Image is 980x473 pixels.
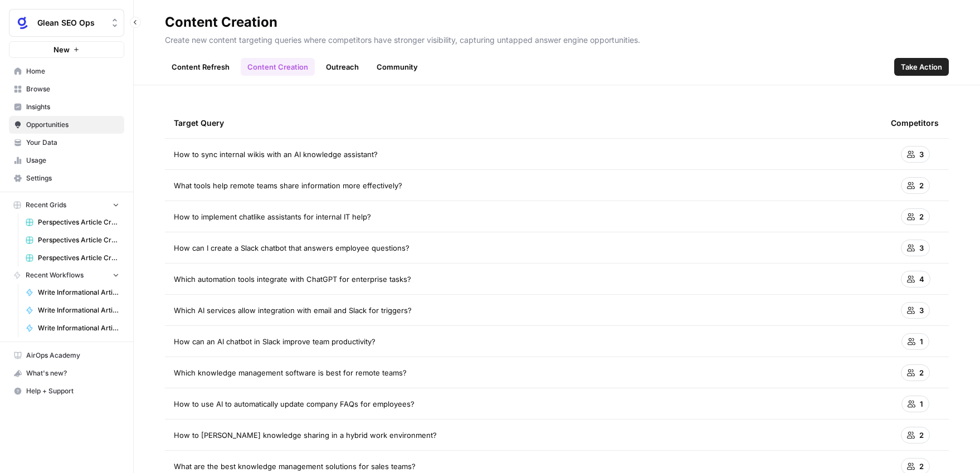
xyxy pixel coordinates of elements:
[21,231,124,249] a: Perspectives Article Creation (Assistant)
[174,430,437,441] span: How to [PERSON_NAME] knowledge sharing in a hybrid work environment?
[26,155,119,165] span: Usage
[9,152,124,169] a: Usage
[26,173,119,183] span: Settings
[165,58,236,76] a: Content Refresh
[9,267,124,284] button: Recent Workflows
[37,17,105,28] span: Glean SEO Ops
[38,235,119,245] span: Perspectives Article Creation (Assistant)
[165,31,949,46] p: Create new content targeting queries where competitors have stronger visibility, capturing untapp...
[53,44,70,55] span: New
[38,287,119,298] span: Write Informational Article Body (Agents)
[9,364,124,382] button: What's new?
[174,398,415,409] span: How to use AI to automatically update company FAQs for employees?
[38,323,119,333] span: Write Informational Article Body (Search)
[9,347,124,364] a: AirOps Academy
[174,242,409,253] span: How can I create a Slack chatbot that answers employee questions?
[901,61,942,72] span: Take Action
[26,350,119,360] span: AirOps Academy
[26,270,84,280] span: Recent Workflows
[38,253,119,263] span: Perspectives Article Creation (Search)
[21,284,124,301] a: Write Informational Article Body (Agents)
[919,211,924,222] span: 2
[9,382,124,400] button: Help + Support
[174,367,407,378] span: Which knowledge management software is best for remote teams?
[241,58,315,76] a: Content Creation
[174,211,371,222] span: How to implement chatlike assistants for internal IT help?
[9,134,124,152] a: Your Data
[920,336,923,347] span: 1
[26,84,119,94] span: Browse
[9,116,124,134] a: Opportunities
[919,367,924,378] span: 2
[38,305,119,315] span: Write Informational Article Body (Assistant)
[174,149,378,160] span: How to sync internal wikis with an AI knowledge assistant?
[919,149,924,160] span: 3
[9,62,124,80] a: Home
[319,58,365,76] a: Outreach
[920,398,923,409] span: 1
[9,197,124,213] button: Recent Grids
[26,66,119,76] span: Home
[919,180,924,191] span: 2
[174,336,376,347] span: How can an AI chatbot in Slack improve team productivity?
[9,98,124,116] a: Insights
[21,213,124,231] a: Perspectives Article Creation (Agents)
[174,180,402,191] span: What tools help remote teams share information more effectively?
[174,108,873,138] div: Target Query
[26,138,119,148] span: Your Data
[370,58,425,76] a: Community
[174,305,412,316] span: Which AI services allow integration with email and Slack for triggers?
[26,120,119,130] span: Opportunities
[919,461,924,472] span: 2
[9,169,124,187] a: Settings
[26,102,119,112] span: Insights
[21,319,124,337] a: Write Informational Article Body (Search)
[891,108,939,138] div: Competitors
[21,249,124,267] a: Perspectives Article Creation (Search)
[894,58,949,76] button: Take Action
[919,430,924,441] span: 2
[919,274,924,285] span: 4
[9,365,124,382] div: What's new?
[9,9,124,37] button: Workspace: Glean SEO Ops
[26,386,119,396] span: Help + Support
[919,242,924,253] span: 3
[38,217,119,227] span: Perspectives Article Creation (Agents)
[174,461,416,472] span: What are the best knowledge management solutions for sales teams?
[919,305,924,316] span: 3
[9,41,124,58] button: New
[13,13,33,33] img: Glean SEO Ops Logo
[21,301,124,319] a: Write Informational Article Body (Assistant)
[174,274,411,285] span: Which automation tools integrate with ChatGPT for enterprise tasks?
[165,13,277,31] div: Content Creation
[9,80,124,98] a: Browse
[26,200,66,210] span: Recent Grids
